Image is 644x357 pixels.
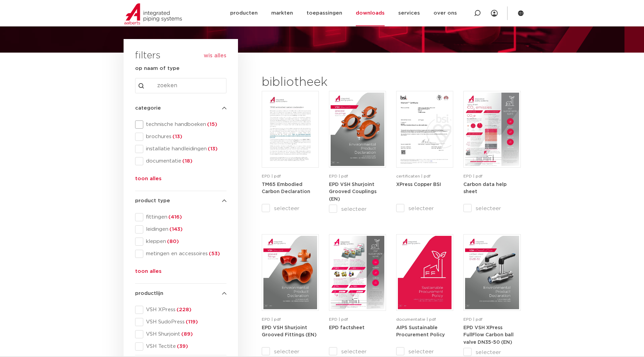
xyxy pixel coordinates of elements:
img: Aips_A4Sustainable-Procurement-Policy_5011446_EN-pdf.jpg [398,236,452,309]
strong: op naam of type [135,66,180,71]
label: selecteer [463,348,520,356]
h2: bibliotheek [262,74,383,91]
span: brochures [143,133,226,140]
div: VSH Shurjoint(89) [135,330,226,338]
span: (143) [168,227,183,232]
img: TM65-Embodied-Carbon-Declaration-pdf.jpg [263,93,317,166]
span: VSH Tectite [143,343,226,350]
div: documentatie(18) [135,157,226,165]
img: VSH-Shurjoint-Grooved-Fittings_A4EPD_5011523_EN-pdf.jpg [263,236,317,309]
div: VSH Tectite(39) [135,342,226,351]
span: EPD | pdf [463,317,482,321]
span: EPD | pdf [262,317,281,321]
img: VSH-XPress-Carbon-BallValveDN35-50_A4EPD_5011435-_2024_1.0_EN-pdf.jpg [465,236,519,309]
span: (416) [167,214,182,220]
a: EPD factsheet [329,325,365,330]
h4: productlijn [135,289,226,298]
span: fittingen [143,214,226,221]
span: (228) [176,307,191,312]
span: (13) [207,146,218,151]
div: fittingen(416) [135,213,226,221]
a: TM65 Embodied Carbon Declaration [262,182,310,194]
div: installatie handleidingen(13) [135,145,226,153]
span: metingen en accessoires [143,250,226,257]
span: kleppen [143,238,226,245]
h3: filters [135,48,161,64]
h4: product type [135,197,226,205]
label: selecteer [396,204,453,212]
a: AIPS Sustainable Procurement Policy [396,325,445,338]
img: VSH-Shurjoint-Grooved-Couplings_A4EPD_5011512_EN-pdf.jpg [331,93,384,166]
a: EPD VSH Shurjoint Grooved Fittings (EN) [262,325,317,338]
span: installatie handleidingen [143,146,226,152]
a: XPress Copper BSI [396,182,441,187]
button: wis alles [204,52,226,59]
span: EPD | pdf [329,174,348,178]
span: (18) [181,158,192,164]
div: metingen en accessoires(53) [135,250,226,258]
span: EPD | pdf [463,174,482,178]
button: toon alles [135,267,162,278]
img: XPress_Koper_BSI-pdf.jpg [398,93,452,166]
div: kleppen(80) [135,238,226,246]
div: leidingen(143) [135,225,226,233]
a: Carbon data help sheet [463,182,507,194]
span: certificaten | pdf [396,174,430,178]
span: technische handboeken [143,121,226,128]
span: leidingen [143,226,226,233]
span: documentatie | pdf [396,317,436,321]
span: (89) [180,332,193,337]
span: VSH Shurjoint [143,331,226,338]
a: EPD VSH Shurjoint Grooved Couplings (EN) [329,182,376,202]
span: EPD | pdf [329,317,348,321]
div: VSH XPress(228) [135,306,226,314]
button: toon alles [135,175,162,186]
a: EPD VSH XPress FullFlow Carbon ball valve DN35-50 (EN) [463,325,514,345]
span: (15) [206,122,217,127]
label: selecteer [329,205,386,213]
span: (119) [185,319,198,324]
span: VSH XPress [143,306,226,313]
span: VSH SudoPress [143,319,226,325]
span: documentatie [143,158,226,165]
img: NL-Carbon-data-help-sheet-pdf.jpg [465,93,519,166]
span: (53) [208,251,220,256]
span: (13) [171,134,182,139]
label: selecteer [463,204,520,212]
label: selecteer [262,347,319,356]
img: Aips-EPD-A4Factsheet_NL-pdf.jpg [331,236,384,309]
label: selecteer [262,204,319,212]
div: brochures(13) [135,133,226,141]
span: (80) [166,239,179,244]
label: selecteer [396,347,453,356]
div: VSH SudoPress(119) [135,318,226,326]
div: technische handboeken(15) [135,120,226,129]
label: selecteer [329,347,386,356]
span: EPD | pdf [262,174,281,178]
span: (39) [176,344,188,349]
h4: categorie [135,104,226,112]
